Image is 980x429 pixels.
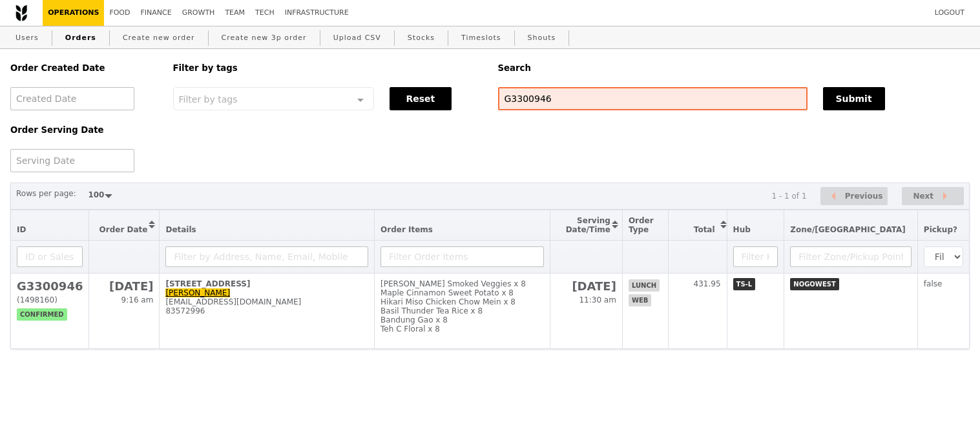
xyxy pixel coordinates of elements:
h2: [DATE] [95,279,153,293]
img: Grain logo [16,5,27,21]
span: ID [17,225,26,234]
a: Timeslots [456,26,506,50]
a: Create new order [118,26,200,50]
span: Order Items [381,225,433,234]
span: lunch [629,279,660,292]
h2: G3300946 [17,279,83,293]
span: NOGOWEST [790,278,839,290]
span: Order Type [629,216,654,234]
div: (1498160) [17,295,83,304]
span: 431.95 [694,279,721,288]
span: Next [913,188,933,204]
a: Orders [60,26,101,50]
input: Search any field [498,87,808,110]
div: [STREET_ADDRESS] [165,279,368,288]
button: Reset [390,87,452,110]
a: Stocks [402,26,440,50]
div: Basil Thunder Tea Rice x 8 [381,306,544,315]
input: Filter Zone/Pickup Point [790,246,912,267]
input: Filter Hub [733,246,778,267]
span: Filter by tags [179,93,238,105]
span: 9:16 am [121,295,154,304]
a: Upload CSV [328,26,386,50]
a: Shouts [523,26,561,50]
div: Maple Cinnamon Sweet Potato x 8 [381,288,544,297]
div: Bandung Gao x 8 [381,315,544,324]
button: Submit [823,87,885,110]
span: false [924,279,943,288]
span: Hub [733,225,751,234]
span: 11:30 am [579,295,616,304]
span: TS-L [733,278,756,290]
div: [EMAIL_ADDRESS][DOMAIN_NAME] [165,297,368,306]
input: Filter by Address, Name, Email, Mobile [165,246,368,267]
h2: [DATE] [556,279,616,293]
span: web [629,294,651,306]
label: Rows per page: [16,187,76,200]
div: Hikari Miso Chicken Chow Mein x 8 [381,297,544,306]
h5: Search [498,63,970,73]
input: ID or Salesperson name [17,246,83,267]
div: 1 - 1 of 1 [771,192,806,201]
span: confirmed [17,308,67,321]
h5: Order Serving Date [10,125,158,135]
h5: Filter by tags [173,63,483,73]
span: Previous [845,188,883,204]
a: Users [10,26,44,50]
span: Pickup? [924,225,957,234]
span: Details [165,225,196,234]
a: Create new 3p order [216,26,312,50]
div: Teh C Floral x 8 [381,324,544,334]
h5: Order Created Date [10,63,158,73]
input: Serving Date [10,149,134,172]
button: Next [902,187,964,206]
input: Filter Order Items [381,246,544,267]
div: 83572996 [165,306,368,315]
input: Created Date [10,87,134,110]
span: Zone/[GEOGRAPHIC_DATA] [790,225,906,234]
div: [PERSON_NAME] Smoked Veggies x 8 [381,279,544,288]
button: Previous [820,187,888,206]
a: [PERSON_NAME] [165,288,230,297]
